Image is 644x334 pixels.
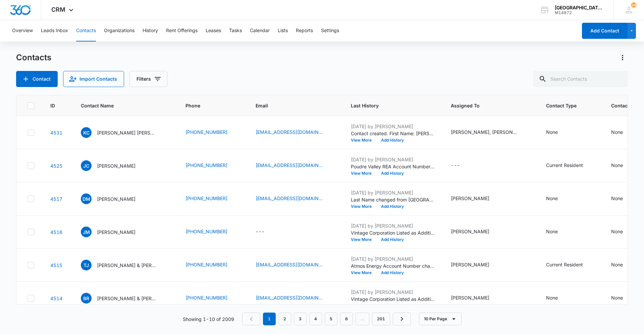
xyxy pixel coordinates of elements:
[81,227,148,237] div: Contact Name - Jordan Martinez - Select to Edit Field
[76,20,96,41] button: Contacts
[81,293,169,304] div: Contact Name - Brandon Romer & Rylee Romer - Select to Edit Field
[97,295,157,302] p: [PERSON_NAME] & [PERSON_NAME]
[81,293,92,304] span: BR
[546,294,570,302] div: Contact Type - None - Select to Edit Field
[256,228,265,236] div: ---
[451,195,501,203] div: Assigned To - Mia Villalba - Select to Edit Field
[351,196,435,203] p: Last Name changed from [GEOGRAPHIC_DATA] to [GEOGRAPHIC_DATA].
[451,102,520,109] span: Assigned To
[451,162,472,170] div: Assigned To - - Select to Edit Field
[81,227,92,237] span: JM
[451,228,501,236] div: Assigned To - Mia Villalba - Select to Edit Field
[351,288,435,296] p: [DATE] by [PERSON_NAME]
[81,260,169,270] div: Contact Name - Terrence James & Joseph Garcia - Select to Edit Field
[50,262,62,268] a: Navigate to contact details page for Terrence James & Joseph Garcia
[372,313,390,325] a: Page 201
[185,228,227,235] a: [PHONE_NUMBER]
[97,229,136,236] p: [PERSON_NAME]
[451,129,530,137] div: Assigned To - Aydin Reinking, Becca McDermott, Chris Urrutia, Derrick Williams, Jonathan Guptill,...
[81,193,92,204] span: DM
[546,102,585,109] span: Contact Type
[351,138,376,142] button: View More
[185,261,239,269] div: Phone - (720) 538-2171 - Select to Edit Field
[16,71,58,87] button: Add Contact
[81,102,160,109] span: Contact Name
[451,261,501,269] div: Assigned To - Mia Villalba - Select to Edit Field
[340,313,353,325] a: Page 6
[546,162,595,170] div: Contact Type - Current Resident - Select to Edit Field
[617,52,628,63] button: Actions
[451,294,489,301] div: [PERSON_NAME]
[546,195,558,202] div: None
[546,228,558,235] div: None
[546,195,570,203] div: Contact Type - None - Select to Edit Field
[351,171,376,175] button: View More
[256,261,335,269] div: Email - simingtonjay@yahoo.com - Select to Edit Field
[351,189,435,196] p: [DATE] by [PERSON_NAME]
[50,229,62,235] a: Navigate to contact details page for Jordan Martinez
[81,127,169,138] div: Contact Name - Kimberly Cardenas Maleena Hernandez & Ricky Hernandez - Select to Edit Field
[50,130,62,136] a: Navigate to contact details page for Kimberly Cardenas Maleena Hernandez & Ricky Hernandez
[185,228,239,236] div: Phone - (970) 539-6466 - Select to Edit Field
[451,162,460,170] div: ---
[611,195,635,203] div: Contact Status - None - Select to Edit Field
[351,204,376,208] button: View More
[611,228,623,235] div: None
[351,130,435,137] p: Contact created. First Name: [PERSON_NAME] Last Name: [PERSON_NAME] [PERSON_NAME] &amp;amp; [PERS...
[376,138,409,142] button: Add History
[351,262,435,269] p: Atmos Energy Account Number changed to 3073075265.
[278,20,288,41] button: Lists
[611,195,623,202] div: None
[296,20,313,41] button: Reports
[256,162,335,170] div: Email - josh9534@gmail.com - Select to Edit Field
[16,53,51,63] h1: Contacts
[183,316,234,323] p: Showing 1-10 of 2009
[451,261,489,268] div: [PERSON_NAME]
[256,228,277,236] div: Email - - Select to Edit Field
[351,156,435,163] p: [DATE] by [PERSON_NAME]
[256,102,325,109] span: Email
[185,294,239,302] div: Phone - (307) 851-9158 - Select to Edit Field
[185,129,227,136] a: [PHONE_NUMBER]
[451,129,518,136] div: [PERSON_NAME], [PERSON_NAME], [PERSON_NAME], [PERSON_NAME], [PERSON_NAME], [PERSON_NAME]
[451,294,501,302] div: Assigned To - Mia Villalba - Select to Edit Field
[97,129,157,136] p: [PERSON_NAME] [PERSON_NAME] & [PERSON_NAME]
[611,162,623,169] div: None
[631,2,636,8] span: 24
[294,313,307,325] a: Page 3
[376,204,409,208] button: Add History
[376,171,409,175] button: Add History
[611,294,635,302] div: Contact Status - None - Select to Edit Field
[546,261,583,268] div: Current Resident
[351,163,435,170] p: Poudre Valley REA Account Number changed to 84975002.
[263,313,276,325] em: 1
[351,255,435,262] p: [DATE] by [PERSON_NAME]
[278,313,291,325] a: Page 2
[376,304,409,308] button: Add History
[185,162,227,169] a: [PHONE_NUMBER]
[309,313,322,325] a: Page 4
[12,20,33,41] button: Overview
[351,238,376,242] button: View More
[555,5,604,10] div: account name
[50,102,55,109] span: ID
[546,162,583,169] div: Current Resident
[351,102,425,109] span: Last History
[611,261,635,269] div: Contact Status - None - Select to Edit Field
[143,20,158,41] button: History
[104,20,135,41] button: Organizations
[611,129,635,137] div: Contact Status - None - Select to Edit Field
[376,238,409,242] button: Add History
[256,162,323,169] a: [EMAIL_ADDRESS][DOMAIN_NAME]
[611,228,635,236] div: Contact Status - None - Select to Edit Field
[50,163,62,169] a: Navigate to contact details page for Joshuah Clarkson
[256,129,323,136] a: [EMAIL_ADDRESS][DOMAIN_NAME]
[206,20,221,41] button: Leases
[546,129,558,136] div: None
[50,296,62,301] a: Navigate to contact details page for Brandon Romer & Rylee Romer
[376,271,409,275] button: Add History
[81,160,92,171] span: JC
[81,160,148,171] div: Contact Name - Joshuah Clarkson - Select to Edit Field
[582,23,627,39] button: Add Contact
[256,294,335,302] div: Email - bromer81@gmail.com - Select to Edit Field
